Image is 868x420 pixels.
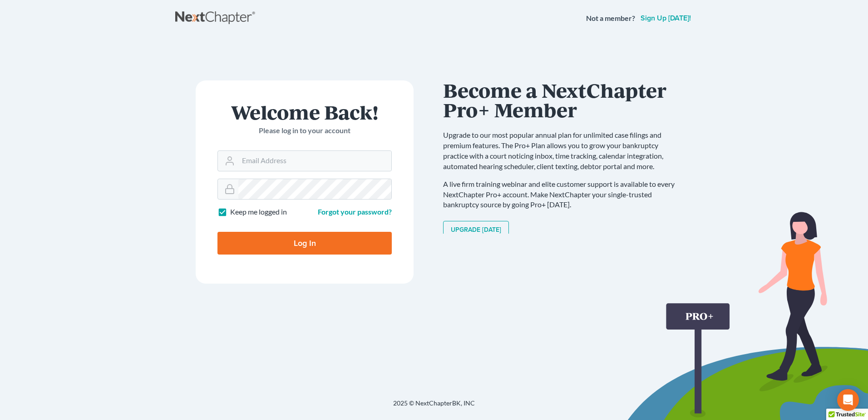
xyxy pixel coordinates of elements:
[639,15,693,22] a: Sign up [DATE]!
[238,151,391,171] input: Email Address
[443,80,684,119] h1: Become a NextChapter Pro+ Member
[837,389,859,411] div: Open Intercom Messenger
[217,232,392,255] input: Log In
[230,207,287,217] label: Keep me logged in
[217,102,392,122] h1: Welcome Back!
[586,13,635,24] strong: Not a member?
[175,399,693,415] div: 2025 © NextChapterBK, INC
[443,221,509,239] a: Upgrade [DATE]
[443,179,684,210] p: A live firm training webinar and elite customer support is available to every NextChapter Pro+ ac...
[217,125,392,136] p: Please log in to your account
[443,130,684,171] p: Upgrade to our most popular annual plan for unlimited case filings and premium features. The Pro+...
[318,207,392,216] a: Forgot your password?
